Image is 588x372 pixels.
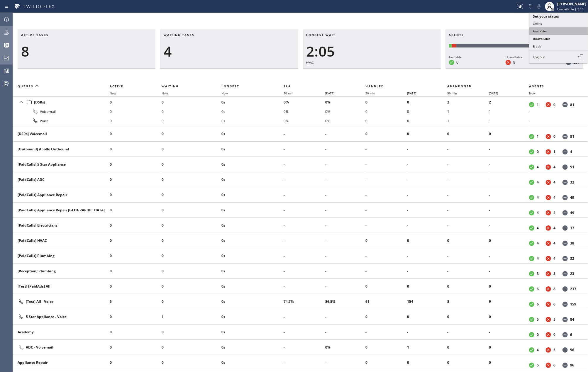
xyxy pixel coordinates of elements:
[562,180,568,185] dt: Offline
[447,282,489,291] li: 0
[553,302,555,307] dd: 6
[529,164,534,170] dt: Available
[529,271,534,276] dt: Available
[325,251,365,261] li: -
[110,160,162,169] li: 0
[562,256,568,261] dt: Offline
[537,195,539,200] dd: 4
[221,312,284,322] li: 0s
[110,205,162,215] li: 0
[284,297,325,306] li: 74.7%
[221,205,284,215] li: 0s
[407,251,447,261] li: -
[449,60,454,65] dt: Available
[553,210,555,215] dd: 4
[365,97,407,107] li: 0
[325,327,365,337] li: -
[570,149,572,154] dd: 4
[553,332,555,337] dd: 0
[489,116,529,125] li: 1
[537,210,539,215] dd: 4
[284,91,293,95] span: 30 min
[407,297,447,306] li: 154
[570,210,574,215] dd: 49
[110,97,162,107] li: 0
[562,302,568,307] dt: Offline
[553,180,555,185] dd: 4
[284,107,325,116] li: 0%
[529,210,534,215] dt: Available
[365,145,407,154] li: -
[325,175,365,184] li: -
[284,116,325,125] li: 0%
[110,107,162,116] li: 0
[529,134,534,139] dt: Available
[489,297,529,306] li: 9
[407,221,447,230] li: -
[162,129,221,139] li: 0
[221,107,284,116] li: 0s
[489,282,529,291] li: 0
[562,164,568,170] dt: Offline
[110,312,162,322] li: 0
[325,297,365,306] li: 86.5%
[553,286,555,291] dd: 8
[537,180,539,185] dd: 4
[537,302,539,307] dd: 6
[325,282,365,291] li: -
[407,175,447,184] li: -
[221,266,284,276] li: 0s
[365,251,407,261] li: -
[447,221,489,230] li: -
[325,107,365,116] li: 0%
[546,302,551,307] dt: Unavailable
[325,190,365,200] li: -
[447,91,457,95] span: 30 min
[407,91,416,95] span: [DATE]
[447,236,489,245] li: 0
[570,195,574,200] dd: 49
[284,97,325,107] li: 0%
[221,145,284,154] li: 0s
[489,107,529,116] li: 1
[529,107,581,116] li: -
[365,107,407,116] li: 0
[546,256,551,261] dt: Unavailable
[18,269,105,274] div: [Reception] Plumbing
[553,241,555,246] dd: 4
[535,2,543,11] button: Mute
[513,60,515,65] dd: 8
[529,102,534,107] dt: Available
[546,164,551,170] dt: Unavailable
[449,55,462,60] div: Available
[570,317,574,322] dd: 84
[489,251,529,261] li: -
[325,97,365,107] li: 0%
[546,180,551,185] dt: Unavailable
[557,7,584,11] span: Unavailable | 9:13
[162,91,168,95] span: Now
[365,91,375,95] span: 30 min
[162,97,221,107] li: 0
[570,271,574,276] dd: 23
[18,223,105,228] div: [PaidCalls] Electricians
[447,84,472,88] span: Abandoned
[110,129,162,139] li: 0
[365,327,407,337] li: -
[221,97,284,107] li: 0s
[325,266,365,276] li: -
[553,256,555,261] dd: 4
[557,1,586,6] div: [PERSON_NAME]
[529,302,534,307] dt: Available
[529,149,534,154] dt: Available
[570,180,574,185] dd: 32
[489,312,529,322] li: 0
[162,205,221,215] li: 0
[447,129,489,139] li: 0
[407,312,447,322] li: 0
[365,160,407,169] li: -
[562,241,568,246] dt: Offline
[162,251,221,261] li: 0
[553,271,555,276] dd: 3
[407,190,447,200] li: -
